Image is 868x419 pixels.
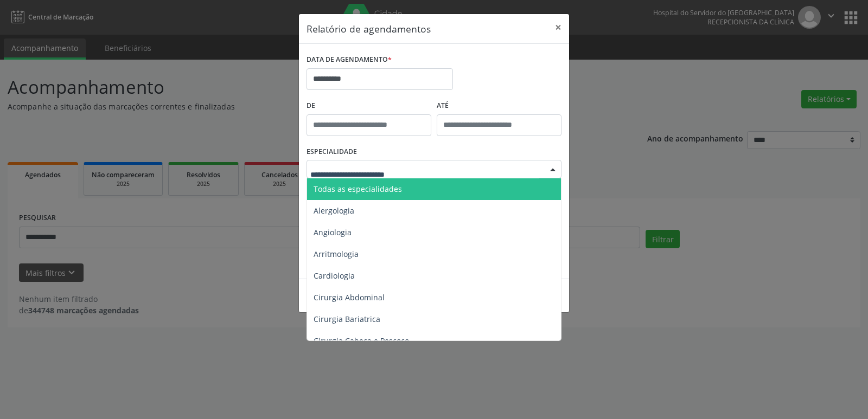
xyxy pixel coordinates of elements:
span: Cirurgia Cabeça e Pescoço [314,336,409,346]
span: Angiologia [314,227,352,237]
span: Cirurgia Bariatrica [314,314,380,324]
span: Todas as especialidades [314,184,402,194]
h5: Relatório de agendamentos [307,22,431,36]
button: Close [547,14,569,41]
span: Alergologia [314,205,354,216]
span: Cirurgia Abdominal [314,292,385,302]
label: ESPECIALIDADE [307,144,357,160]
label: De [307,98,431,114]
span: Arritmologia [314,249,359,259]
span: Cardiologia [314,270,355,281]
label: ATÉ [437,98,561,114]
label: DATA DE AGENDAMENTO [307,51,392,68]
